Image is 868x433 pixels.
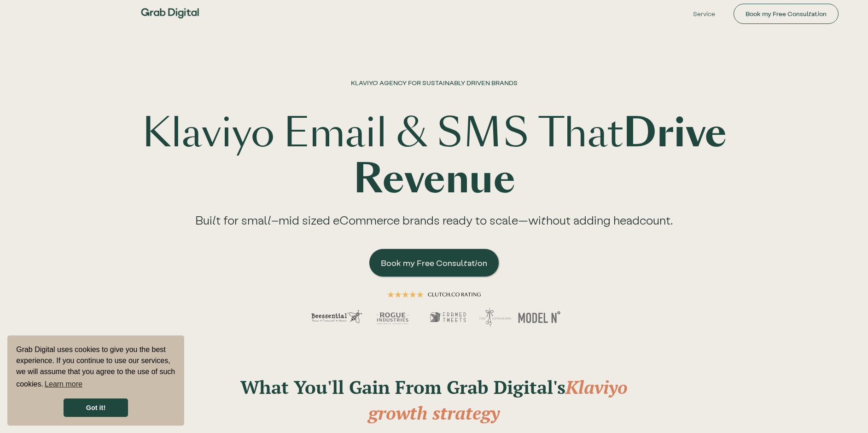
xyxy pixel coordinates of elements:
[353,106,727,206] strong: Drive Revenue
[240,375,565,399] strong: What You'll Gain From Grab Digital's
[369,249,499,277] a: Book my Free Consultation
[140,110,729,202] h1: Klaviyo Email & SMS That
[351,78,518,106] h1: KLAVIYO AGENCY FOR SUSTAINABLY DRIVEN BRANDS
[734,4,839,24] a: Book my Free Consultation
[43,377,84,391] a: learn more about cookies
[7,335,184,426] div: cookieconsent
[16,344,175,391] span: Grab Digital uses cookies to give you the best experience. If you continue to use our services, w...
[296,277,572,346] img: hero image demonstrating a 5 star rating across multiple clients
[64,398,128,417] a: dismiss cookie message
[177,202,691,244] div: Built for small–mid sized eCommerce brands ready to scale—without adding headcount.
